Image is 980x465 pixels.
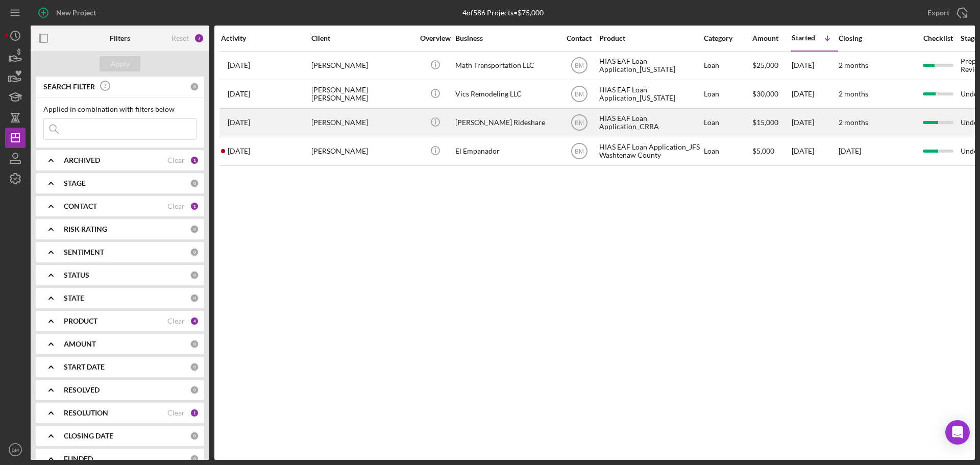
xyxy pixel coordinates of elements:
div: Checklist [916,34,960,42]
div: 0 [190,82,199,91]
div: 0 [190,454,199,463]
time: 2025-03-17 16:24 [228,147,250,155]
div: HIAS EAF Loan Application_[US_STATE] [599,52,701,79]
div: El Empanador [455,138,557,165]
b: CLOSING DATE [64,432,113,440]
div: 1 [190,202,199,211]
div: New Project [56,3,96,23]
button: BM [5,439,26,460]
text: BM [575,91,584,98]
div: 0 [190,248,199,257]
div: Loan [704,81,751,108]
div: [PERSON_NAME] [311,52,413,79]
div: 7 [194,33,204,43]
div: Export [927,3,949,23]
div: Reset [171,34,189,42]
div: 4 [190,316,199,326]
div: Product [599,34,701,42]
div: 1 [190,156,199,165]
div: 0 [190,385,199,395]
b: STATE [64,294,84,302]
div: [PERSON_NAME] [311,109,413,136]
time: 2 months [839,61,868,69]
b: AMOUNT [64,340,96,348]
div: $30,000 [752,81,791,108]
div: Activity [221,34,310,42]
div: Vics Remodeling LLC [455,81,557,108]
div: 0 [190,362,199,372]
div: HIAS EAF Loan Application_CRRA [599,109,701,136]
div: Category [704,34,751,42]
button: Export [917,3,975,23]
div: Clear [167,202,185,210]
b: FUNDED [64,455,93,463]
div: Closing [839,34,915,42]
b: RISK RATING [64,225,107,233]
div: 0 [190,225,199,234]
button: New Project [31,3,106,23]
div: Business [455,34,557,42]
div: Math Transportation LLC [455,52,557,79]
b: STATUS [64,271,89,279]
b: ARCHIVED [64,156,100,164]
div: Overview [416,34,454,42]
div: Loan [704,109,751,136]
b: RESOLVED [64,386,100,394]
time: 2025-08-19 18:06 [228,90,250,98]
div: Loan [704,52,751,79]
div: $5,000 [752,138,791,165]
time: 2 months [839,89,868,98]
div: $15,000 [752,109,791,136]
text: BM [575,62,584,69]
div: [DATE] [792,81,838,108]
div: 1 [190,408,199,418]
div: 0 [190,271,199,280]
div: [PERSON_NAME] Rideshare [455,109,557,136]
time: [DATE] [839,146,861,155]
time: 2025-07-30 20:11 [228,61,250,69]
text: BM [575,148,584,155]
div: Open Intercom Messenger [945,420,970,445]
div: 0 [190,339,199,349]
b: SEARCH FILTER [43,83,95,91]
div: Started [792,34,815,42]
text: BM [12,447,19,453]
div: [DATE] [792,138,838,165]
time: 2 months [839,118,868,127]
b: Filters [110,34,130,42]
div: Clear [167,409,185,417]
div: Client [311,34,413,42]
b: CONTACT [64,202,97,210]
div: [PERSON_NAME] [311,138,413,165]
time: 2025-08-15 19:39 [228,118,250,127]
div: Applied in combination with filters below [43,105,197,113]
b: STAGE [64,179,86,187]
div: Contact [560,34,598,42]
div: [PERSON_NAME] [PERSON_NAME] [311,81,413,108]
div: $25,000 [752,52,791,79]
div: 0 [190,293,199,303]
div: 0 [190,431,199,440]
div: Loan [704,138,751,165]
b: RESOLUTION [64,409,108,417]
div: HIAS EAF Loan Application_JFS Washtenaw County [599,138,701,165]
div: HIAS EAF Loan Application_[US_STATE] [599,81,701,108]
div: [DATE] [792,52,838,79]
text: BM [575,119,584,127]
button: Apply [100,56,140,71]
div: Clear [167,317,185,325]
div: [DATE] [792,109,838,136]
div: 4 of 586 Projects • $75,000 [462,9,544,17]
b: SENTIMENT [64,248,104,256]
b: PRODUCT [64,317,97,325]
div: Amount [752,34,791,42]
div: Clear [167,156,185,164]
b: START DATE [64,363,105,371]
div: 0 [190,179,199,188]
div: Apply [111,56,130,71]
